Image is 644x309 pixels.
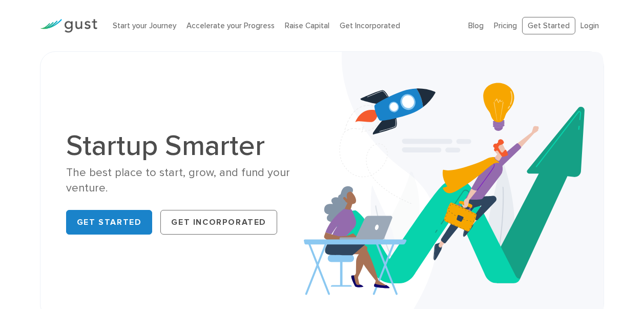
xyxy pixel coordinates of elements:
img: Gust Logo [40,19,97,33]
a: Get Started [66,210,153,235]
a: Login [580,21,599,30]
a: Raise Capital [285,21,329,30]
a: Accelerate your Progress [186,21,275,30]
h1: Startup Smarter [66,131,315,160]
a: Get Incorporated [160,210,277,235]
a: Blog [468,21,484,30]
a: Pricing [494,21,517,30]
a: Get Incorporated [340,21,400,30]
div: The best place to start, grow, and fund your venture. [66,165,315,196]
a: Start your Journey [113,21,176,30]
a: Get Started [522,17,575,35]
